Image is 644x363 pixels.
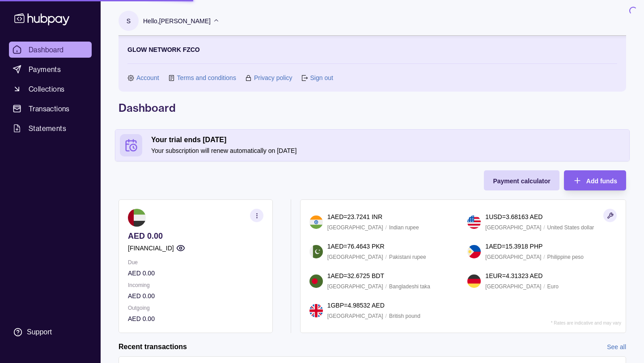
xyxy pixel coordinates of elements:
p: Your subscription will renew automatically on [DATE] [151,146,625,156]
a: Dashboard [9,42,92,58]
span: Payment calculator [493,177,550,185]
a: See all [607,342,626,352]
span: Payments [29,64,61,75]
p: [GEOGRAPHIC_DATA] [327,223,383,232]
p: / [543,252,545,262]
p: 1 AED = 23.7241 INR [327,212,382,222]
p: S [127,16,131,26]
span: Add funds [586,177,617,185]
p: 1 GBP = 4.98532 AED [327,300,385,310]
span: Dashboard [29,44,64,55]
p: Euro [547,282,559,291]
img: ae [128,209,146,227]
p: [FINANCIAL_ID] [128,243,174,253]
p: 1 AED = 76.4643 PKR [327,241,385,251]
p: British pound [389,311,420,321]
p: [GEOGRAPHIC_DATA] [327,311,383,321]
p: [GEOGRAPHIC_DATA] [327,282,383,291]
h2: Recent transactions [119,342,187,352]
h2: Your trial ends [DATE] [151,135,625,145]
span: Collections [29,84,64,94]
img: bd [309,274,323,288]
p: Pakistani rupee [389,252,426,262]
a: Privacy policy [254,73,292,83]
p: Due [128,257,263,267]
p: AED 0.00 [128,268,263,278]
p: [GEOGRAPHIC_DATA] [327,252,383,262]
p: 1 AED = 15.3918 PHP [485,241,542,251]
a: Payments [9,61,92,77]
p: [GEOGRAPHIC_DATA] [485,223,541,232]
a: Transactions [9,101,92,117]
p: AED 0.00 [128,314,263,324]
a: Sign out [310,73,333,83]
p: Philippine peso [547,252,584,262]
a: Terms and conditions [177,73,236,83]
img: gb [309,304,323,317]
p: United States dollar [547,223,594,232]
p: AED 0.00 [128,291,263,301]
p: Outgoing [128,303,263,313]
img: de [467,274,481,288]
p: / [386,282,387,291]
button: Add funds [564,170,626,190]
a: Statements [9,120,92,136]
img: in [309,215,323,229]
p: / [543,282,545,291]
p: Indian rupee [389,223,419,232]
span: Statements [29,123,66,134]
div: Support [27,327,52,337]
p: AED 0.00 [128,231,263,241]
p: 1 EUR = 4.31323 AED [485,271,542,281]
p: [GEOGRAPHIC_DATA] [485,282,541,291]
p: / [386,311,387,321]
img: pk [309,245,323,258]
button: Payment calculator [484,170,559,190]
p: 1 USD = 3.68163 AED [485,212,542,222]
a: Account [136,73,159,83]
a: Support [9,323,92,342]
img: ph [467,245,481,258]
h1: Dashboard [119,101,626,115]
p: / [386,223,387,232]
span: Transactions [29,103,70,114]
p: / [543,223,545,232]
a: Collections [9,81,92,97]
p: GLOW NETWORK FZCO [127,45,200,55]
p: Incoming [128,280,263,290]
p: / [386,252,387,262]
p: [GEOGRAPHIC_DATA] [485,252,541,262]
p: 1 AED = 32.6725 BDT [327,271,384,281]
img: us [467,215,481,229]
p: * Rates are indicative and may vary [551,321,621,325]
p: Hello, [PERSON_NAME] [143,16,211,26]
p: Bangladeshi taka [389,282,430,291]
